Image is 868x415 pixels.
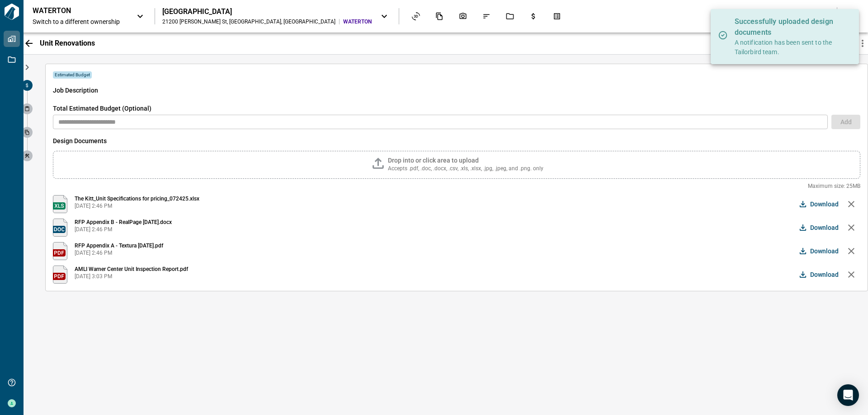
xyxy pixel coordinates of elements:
[53,219,67,237] img: docx
[53,182,860,190] span: Maximum size: 25MB
[735,38,843,57] p: A notification has been sent to the Tailorbird team.
[53,242,67,260] img: pdf
[40,39,95,48] span: Unit Renovations
[430,9,449,24] div: Documents
[343,18,372,25] span: WATERTON
[53,195,67,213] img: xlsx
[810,247,839,256] span: Download
[406,9,425,24] div: Asset View
[53,266,67,284] img: pdf
[53,86,860,95] span: Job Description
[75,202,199,210] span: [DATE] 2:46 PM
[33,17,127,26] span: Switch to a different ownership
[735,16,843,38] p: Successfully uploaded design documents
[500,9,519,24] div: Jobs
[75,226,172,233] span: [DATE] 2:46 PM
[75,266,188,273] span: AMLI Warner Center Unit Inspection Report.pdf
[810,270,839,279] span: Download
[162,7,372,16] div: [GEOGRAPHIC_DATA]
[797,219,842,237] button: Download
[453,9,472,24] div: Photos
[75,195,199,202] span: The Kitt_Unit Specifications for pricing_072425.xlsx
[388,165,543,172] span: Accepts .pdf, .doc, .docx, .csv, .xls, .xlsx, .jpg, .jpeg, and .png. only
[810,223,839,232] span: Download
[810,200,839,209] span: Download
[797,195,842,213] button: Download
[477,9,496,24] div: Issues & Info
[524,9,543,24] div: Budgets
[388,157,479,164] span: Drop into or click area to upload
[75,273,188,280] span: [DATE] 3:03 PM
[162,18,335,25] div: 21200 [PERSON_NAME] St , [GEOGRAPHIC_DATA] , [GEOGRAPHIC_DATA]
[797,266,842,284] button: Download
[33,6,114,15] p: WATERTON
[53,71,92,79] span: Estimated Budget
[53,136,860,145] span: Design Documents
[547,9,566,24] div: Takeoff Center
[797,242,842,260] button: Download
[75,242,163,249] span: RFP Appendix A - Textura [DATE].pdf
[837,384,859,406] div: Open Intercom Messenger
[53,104,860,113] span: Total Estimated Budget (Optional)
[75,249,163,256] span: [DATE] 2:46 PM
[75,219,172,226] span: RFP Appendix B - RealPage [DATE].docx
